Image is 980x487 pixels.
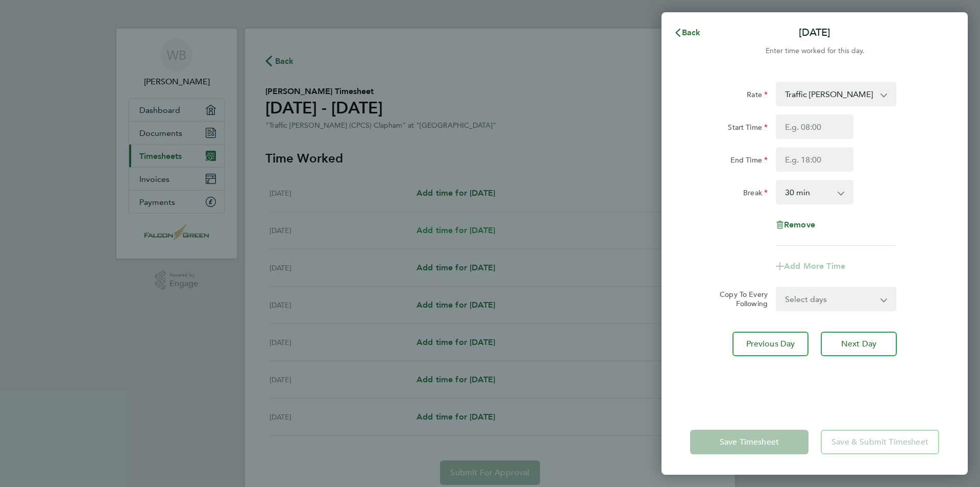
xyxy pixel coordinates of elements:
[661,45,968,57] div: Enter time worked for this day.
[682,28,701,37] span: Back
[747,90,768,102] label: Rate
[728,123,768,135] label: Start Time
[730,155,768,168] label: End Time
[664,22,711,43] button: Back
[776,147,853,172] input: E.g. 18:00
[712,290,768,308] label: Copy To Every Following
[776,114,853,139] input: E.g. 08:00
[746,339,795,349] span: Previous Day
[784,220,815,229] span: Remove
[821,332,897,356] button: Next Day
[732,332,808,356] button: Previous Day
[841,339,876,349] span: Next Day
[743,188,768,200] label: Break
[776,221,815,229] button: Remove
[799,26,830,40] p: [DATE]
